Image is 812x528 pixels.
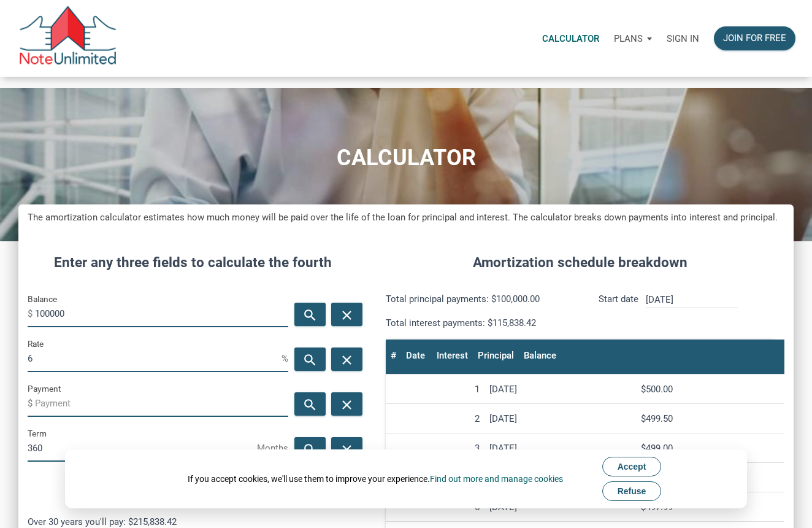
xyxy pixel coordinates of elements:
h5: The amortization calculator estimates how much money will be paid over the life of the loan for p... [28,211,784,225]
div: $499.50 [641,413,800,424]
input: Term [28,434,257,462]
button: Plans [607,20,659,57]
input: Payment [35,389,288,417]
i: search [303,397,318,412]
h4: Amortization schedule breakdown [377,252,784,273]
span: % [282,349,288,368]
input: Rate [28,344,282,372]
div: $499.00 [641,443,800,454]
a: Join for free [707,19,803,58]
label: Payment [28,381,61,396]
label: Rate [28,336,44,351]
div: [DATE] [489,443,630,454]
div: Principal [478,347,514,364]
button: close [331,347,362,371]
i: search [303,441,318,457]
div: # [391,347,396,364]
i: close [339,307,354,322]
a: Find out more and manage cookies [430,474,563,484]
div: Date [406,347,425,364]
i: search [303,352,318,367]
button: Join for free [714,26,795,50]
span: Refuse [618,486,646,496]
p: Total interest payments: $115,838.42 [386,316,572,330]
div: Balance [524,347,556,364]
button: search [294,303,326,326]
i: search [303,307,318,322]
div: Join for free [723,31,786,45]
div: [DATE] [489,413,630,424]
button: close [331,392,362,416]
div: 2 [391,413,480,424]
div: 3 [391,443,480,454]
p: Total principal payments: $100,000.00 [386,292,572,306]
h4: Enter any three fields to calculate the fourth [28,252,358,273]
p: Plans [614,33,643,44]
img: NoteUnlimited [18,6,117,71]
p: Calculator [542,33,599,44]
a: Calculator [535,19,607,58]
span: Accept [618,462,646,472]
label: Term [28,426,47,441]
div: 1 [391,384,480,395]
p: Sign in [667,33,699,44]
div: [DATE] [489,384,630,395]
i: close [339,397,354,412]
button: close [331,437,362,460]
h1: CALCULATOR [9,146,803,171]
p: Start date [599,292,638,330]
button: Accept [602,457,662,476]
span: $ [28,304,35,324]
div: $500.00 [641,384,800,395]
button: search [294,437,326,460]
i: close [339,352,354,367]
button: Refuse [602,481,662,501]
div: If you accept cookies, we'll use them to improve your experience. [188,473,563,485]
a: Plans [607,19,659,58]
div: Interest [437,347,468,364]
button: search [294,392,326,416]
span: $ [28,394,35,413]
input: Balance [35,300,288,327]
label: Balance [28,292,57,306]
span: Months [257,438,288,458]
a: Sign in [659,19,707,58]
button: search [294,347,326,371]
i: close [339,441,354,457]
button: close [331,303,362,326]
